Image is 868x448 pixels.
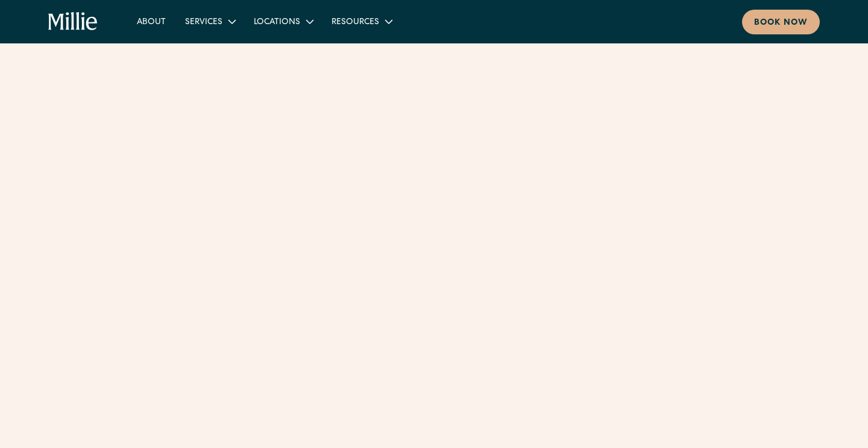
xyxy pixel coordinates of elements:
[48,12,98,31] a: home
[244,11,322,31] div: Locations
[185,16,222,29] div: Services
[332,16,379,29] div: Resources
[322,11,401,31] div: Resources
[754,17,808,30] div: Book now
[254,16,300,29] div: Locations
[127,11,175,31] a: About
[742,10,820,34] a: Book now
[175,11,244,31] div: Services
